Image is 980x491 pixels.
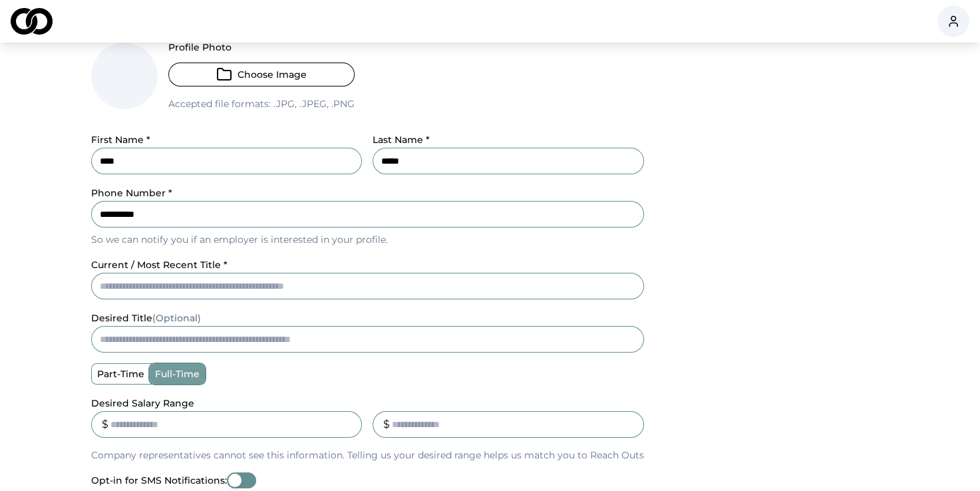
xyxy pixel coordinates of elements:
[152,312,201,324] span: (Optional)
[271,98,355,110] span: .jpg, .jpeg, .png
[102,416,108,432] div: $
[92,364,150,384] label: part-time
[168,97,355,110] p: Accepted file formats:
[150,364,205,384] label: full-time
[168,43,355,52] label: Profile Photo
[383,416,390,432] div: $
[91,233,644,246] p: So we can notify you if an employer is interested in your profile.
[168,63,355,86] button: Choose Image
[91,476,227,485] label: Opt-in for SMS Notifications:
[91,259,228,271] label: current / most recent title *
[91,134,150,146] label: First Name *
[91,187,172,199] label: Phone Number *
[91,448,644,462] p: Company representatives cannot see this information. Telling us your desired range helps us match...
[11,8,53,35] img: logo
[91,312,201,324] label: desired title
[373,134,430,146] label: Last Name *
[373,397,377,409] label: _
[91,397,194,409] label: Desired Salary Range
